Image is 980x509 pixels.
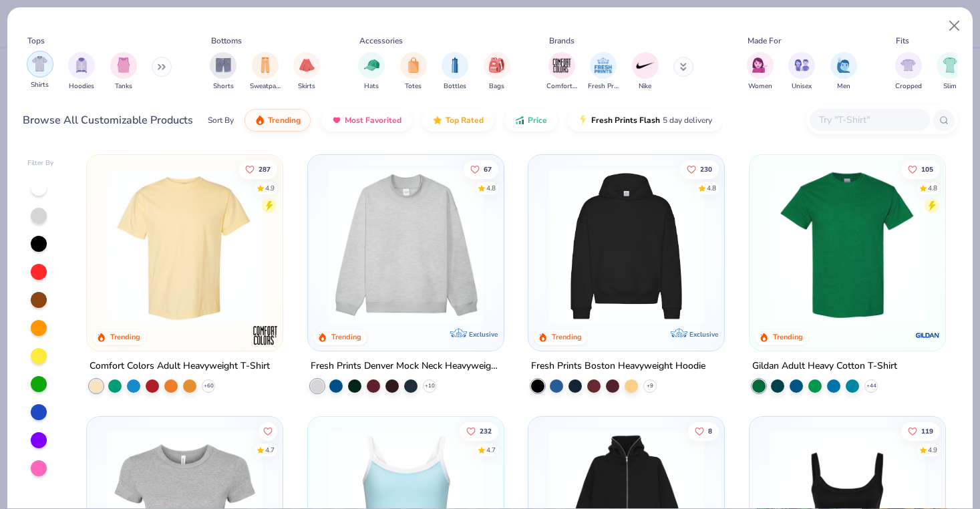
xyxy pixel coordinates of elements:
span: Exclusive [468,329,497,338]
span: + 44 [866,381,876,389]
div: Filter By [27,158,54,168]
img: Men Image [836,57,851,73]
button: filter button [632,52,659,92]
span: 67 [484,166,492,172]
button: Like [238,160,277,178]
span: 119 [921,428,933,434]
img: trending.gif [255,115,265,126]
img: Skirts Image [299,57,315,73]
img: Shirts Image [32,56,47,71]
span: Cropped [895,81,922,92]
span: 8 [708,428,712,434]
div: filter for Bags [484,52,510,92]
span: Sweatpants [250,81,281,92]
button: filter button [400,52,427,92]
img: Tanks Image [116,57,131,73]
div: Bottoms [211,35,242,47]
span: + 10 [424,381,434,389]
input: Try "T-Shirt" [818,112,921,128]
div: filter for Slim [937,52,963,92]
button: Like [901,421,940,440]
span: Comfort Colors [546,81,577,92]
span: Fresh Prints [588,81,619,92]
div: filter for Bottles [442,52,468,92]
div: 4.7 [486,445,496,455]
div: 4.8 [707,183,716,193]
div: filter for Unisex [788,52,815,92]
span: Nike [639,81,651,92]
button: filter button [210,52,236,92]
div: 4.7 [265,445,275,455]
img: Sweatpants Image [258,57,273,73]
div: 4.9 [928,445,937,455]
span: Hats [364,81,379,92]
span: 105 [921,166,933,172]
img: Totes Image [406,57,421,73]
img: Women Image [752,57,768,73]
span: Shorts [213,81,234,92]
div: Gildan Adult Heavy Cotton T-Shirt [752,357,897,374]
span: Bottles [444,81,466,92]
div: filter for Women [747,52,774,92]
img: Nike Image [635,55,655,75]
img: Gildan logo [914,321,941,348]
div: 4.8 [928,183,937,193]
button: Close [942,13,967,39]
span: 232 [480,428,492,434]
div: filter for Shirts [27,51,53,90]
button: filter button [747,52,774,92]
div: filter for Skirts [293,52,320,92]
div: Tops [27,35,45,47]
div: filter for Sweatpants [250,52,281,92]
img: flash.gif [578,115,589,126]
div: filter for Totes [400,52,427,92]
span: Hoodies [69,81,94,92]
div: Made For [748,35,781,47]
span: Skirts [298,81,315,92]
img: Comfort Colors Image [552,55,572,75]
button: Like [259,421,277,440]
img: Hats Image [364,57,379,73]
button: filter button [110,52,137,92]
div: Accessories [359,35,403,47]
button: filter button [546,52,577,92]
span: Slim [943,81,957,92]
div: Fits [896,35,909,47]
img: db319196-8705-402d-8b46-62aaa07ed94f [763,168,932,324]
div: 4.8 [486,183,496,193]
div: filter for Men [830,52,857,92]
img: Unisex Image [794,57,810,73]
div: 4.9 [265,183,275,193]
div: filter for Tanks [110,52,137,92]
button: Like [901,160,940,178]
div: filter for Nike [632,52,659,92]
button: filter button [484,52,510,92]
div: filter for Fresh Prints [588,52,619,92]
div: Brands [549,35,575,47]
span: Exclusive [689,329,718,338]
img: 91acfc32-fd48-4d6b-bdad-a4c1a30ac3fc [542,168,711,324]
span: Unisex [792,81,812,92]
span: Trending [268,115,301,126]
img: Bottles Image [448,57,462,73]
button: Like [688,421,719,440]
button: filter button [27,52,53,92]
button: Trending [244,109,311,132]
span: Bags [489,81,504,92]
div: Sort By [208,114,234,126]
img: Hoodies Image [74,57,89,73]
span: 287 [259,166,271,172]
button: Like [464,160,498,178]
img: Shorts Image [216,57,231,73]
button: filter button [830,52,857,92]
img: 029b8af0-80e6-406f-9fdc-fdf898547912 [100,168,269,324]
div: Comfort Colors Adult Heavyweight T-Shirt [90,357,270,374]
div: filter for Cropped [895,52,922,92]
button: filter button [293,52,320,92]
button: Fresh Prints Flash5 day delivery [568,109,722,132]
button: filter button [68,52,95,92]
button: filter button [250,52,281,92]
div: Fresh Prints Boston Heavyweight Hoodie [531,357,705,374]
img: TopRated.gif [432,115,443,126]
button: filter button [442,52,468,92]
